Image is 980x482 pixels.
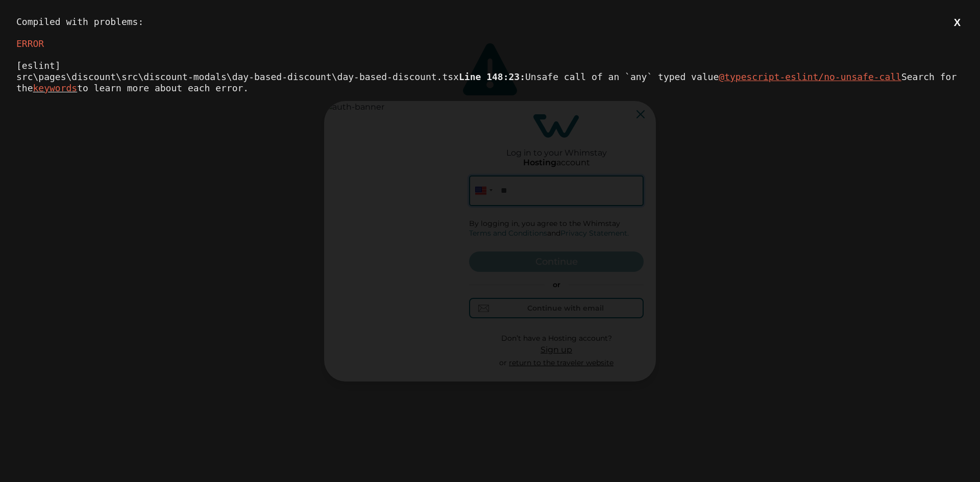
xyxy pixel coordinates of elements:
[16,16,143,27] span: Compiled with problems:
[16,60,964,93] div: [eslint] src\pages\discount\src\discount-modals\day-based-discount\day-based-discount.tsx Unsafe ...
[719,71,901,82] u: @typescript-eslint/no-unsafe-call
[459,71,525,82] span: Line 148:23:
[16,38,44,49] span: ERROR
[33,83,78,93] span: keywords
[951,16,964,29] button: X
